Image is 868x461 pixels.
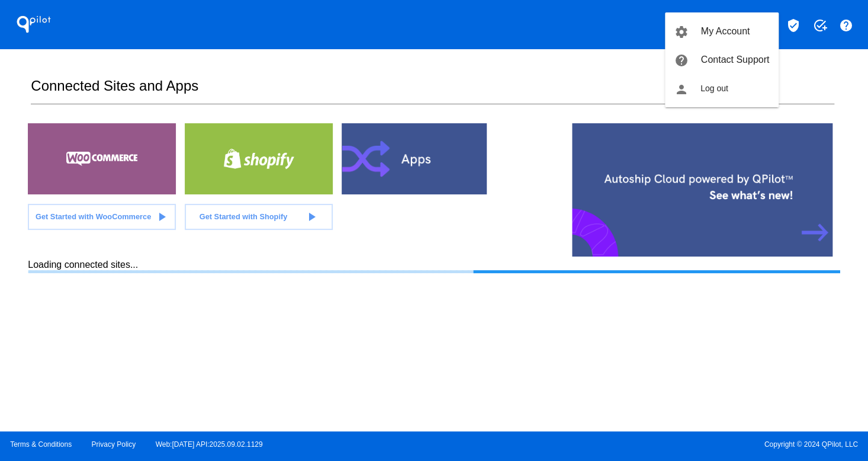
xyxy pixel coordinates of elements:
[674,25,689,39] mat-icon: settings
[674,53,689,68] mat-icon: help
[701,55,770,65] span: Contact Support
[701,26,750,36] span: My Account
[700,84,728,93] span: Log out
[674,82,689,97] mat-icon: person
